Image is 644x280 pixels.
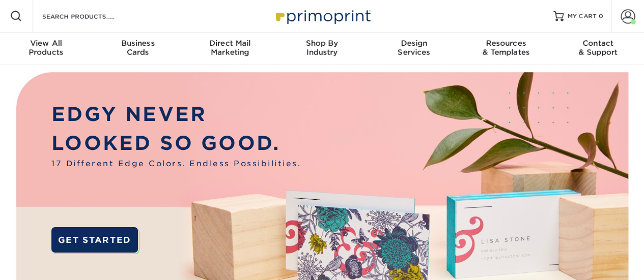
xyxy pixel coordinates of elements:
[51,129,301,158] p: LOOKED SO GOOD.
[51,100,301,129] p: EDGY NEVER
[184,39,276,48] span: Direct Mail
[184,39,276,57] div: Marketing
[460,33,552,65] a: Resources& Templates
[276,39,368,57] div: Industry
[552,33,644,65] a: Contact& Support
[368,39,460,57] div: Services
[92,39,184,48] span: Business
[552,39,644,48] span: Contact
[92,33,184,65] a: BusinessCards
[552,39,644,57] div: & Support
[460,39,552,48] span: Resources
[51,158,301,170] span: 17 Different Edge Colors. Endless Possibilities.
[368,39,460,48] span: Design
[51,227,137,253] a: GET STARTED
[41,10,141,22] input: SEARCH PRODUCTS.....
[368,33,460,65] a: DesignServices
[184,33,276,65] a: Direct MailMarketing
[276,33,368,65] a: Shop ByIndustry
[92,39,184,57] div: Cards
[276,39,368,48] span: Shop By
[460,39,552,57] div: & Templates
[599,13,603,20] span: 0
[271,5,373,27] img: Primoprint
[568,12,597,21] span: MY CART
